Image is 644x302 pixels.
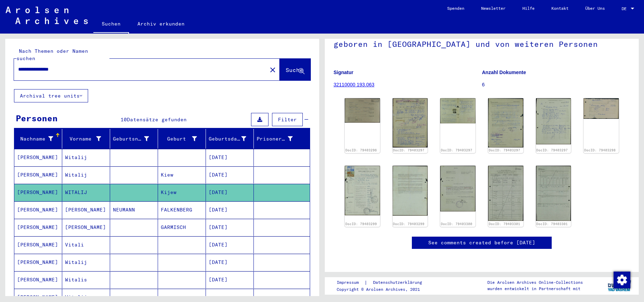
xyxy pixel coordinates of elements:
mat-cell: FALKENBERG [158,201,206,218]
a: DocID: 79403297 [489,148,520,152]
p: wurden entwickelt in Partnerschaft mit [487,286,583,292]
mat-cell: [DATE] [206,254,254,271]
div: | [337,279,430,286]
div: Prisoner # [257,135,293,143]
mat-cell: Witalis [62,271,110,288]
div: Nachname [17,133,62,144]
mat-cell: [PERSON_NAME] [14,219,62,236]
div: Geburtsname [113,135,149,143]
mat-cell: [PERSON_NAME] [62,201,110,218]
a: See comments created before [DATE] [428,239,535,246]
div: Geburt‏ [161,133,206,144]
mat-header-cell: Geburtsdatum [206,129,254,149]
div: Vorname [65,133,110,144]
img: 001.jpg [584,98,619,119]
mat-cell: NEUMANN [110,201,158,218]
img: yv_logo.png [606,277,632,294]
mat-header-cell: Nachname [14,129,62,149]
img: 001.jpg [345,166,380,215]
a: DocID: 79403297 [393,148,424,152]
button: Clear [266,63,280,77]
mat-cell: [PERSON_NAME] [14,236,62,253]
mat-cell: [DATE] [206,219,254,236]
mat-cell: [PERSON_NAME] [62,219,110,236]
mat-cell: [DATE] [206,271,254,288]
a: 32110000 193.063 [334,82,374,87]
p: 6 [482,81,630,88]
mat-cell: GARMISCH [158,219,206,236]
div: Geburt‏ [161,135,197,143]
img: 002.jpg [440,98,475,123]
button: Archival tree units [14,89,88,102]
span: Datensätze gefunden [127,116,187,123]
a: DocID: 79403301 [536,222,568,226]
b: Signatur [334,70,353,75]
mat-cell: [DATE] [206,201,254,218]
mat-cell: [DATE] [206,149,254,166]
div: Zustimmung ändern [613,271,630,288]
a: DocID: 79403297 [441,148,472,152]
mat-cell: Witalij [62,166,110,184]
p: Copyright © Arolsen Archives, 2021 [337,286,430,293]
a: DocID: 79403297 [536,148,568,152]
div: Nachname [17,135,53,143]
a: DocID: 79403301 [489,222,520,226]
button: Suche [280,59,310,80]
mat-cell: [PERSON_NAME] [14,254,62,271]
div: Geburtsdatum [209,133,255,144]
mat-cell: Kiew [158,166,206,184]
mat-cell: Kijew [158,184,206,201]
img: 002.jpg [393,166,428,215]
mat-cell: Vitali [62,236,110,253]
mat-cell: [DATE] [206,236,254,253]
mat-cell: [PERSON_NAME] [14,166,62,184]
div: Personen [16,112,58,124]
mat-icon: close [269,66,277,74]
mat-cell: [PERSON_NAME] [14,201,62,218]
div: Geburtsname [113,133,158,144]
img: Zustimmung ändern [614,272,630,288]
mat-cell: [PERSON_NAME] [14,271,62,288]
img: 002.jpg [536,166,571,221]
img: 004.jpg [536,98,571,144]
mat-header-cell: Vorname [62,129,110,149]
a: DocID: 79403300 [441,222,472,226]
img: Arolsen_neg.svg [6,7,88,24]
span: 10 [121,116,127,123]
img: 001.jpg [345,98,380,123]
mat-header-cell: Prisoner # [254,129,310,149]
a: DocID: 79403299 [393,222,424,226]
span: DE [622,6,629,11]
mat-cell: [DATE] [206,184,254,201]
span: Filter [278,116,297,123]
a: DocID: 79403298 [584,148,616,152]
img: 001.jpg [488,166,523,221]
div: Geburtsdatum [209,135,246,143]
a: Archiv erkunden [129,15,193,32]
a: DocID: 79403296 [345,148,377,152]
a: Impressum [337,279,364,286]
mat-cell: [PERSON_NAME] [14,149,62,166]
mat-header-cell: Geburtsname [110,129,158,149]
img: 003.jpg [488,98,523,148]
span: Suche [286,66,303,73]
a: Datenschutzerklärung [367,279,430,286]
button: Filter [272,113,303,126]
mat-cell: [PERSON_NAME] [14,184,62,201]
b: Anzahl Dokumente [482,70,526,75]
div: Prisoner # [257,133,301,144]
mat-cell: WITALIJ [62,184,110,201]
mat-cell: [DATE] [206,166,254,184]
img: 001.jpg [440,166,475,211]
div: Vorname [65,135,101,143]
mat-cell: Witalij [62,149,110,166]
mat-header-cell: Geburt‏ [158,129,206,149]
a: Suchen [93,15,129,34]
mat-cell: Witalij [62,254,110,271]
mat-label: Nach Themen oder Namen suchen [16,48,88,62]
p: Die Arolsen Archives Online-Collections [487,279,583,286]
a: DocID: 79403299 [345,222,377,226]
img: 001.jpg [393,98,428,148]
